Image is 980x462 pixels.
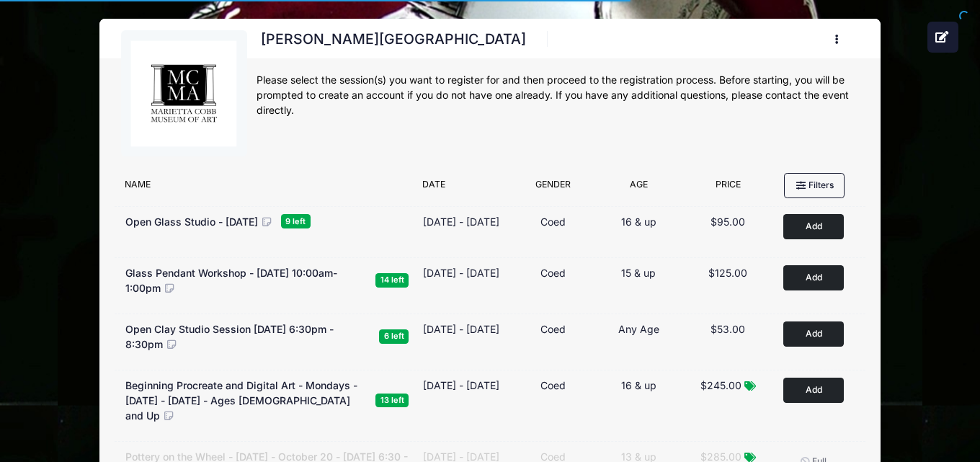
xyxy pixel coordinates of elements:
[257,27,531,52] h1: [PERSON_NAME][GEOGRAPHIC_DATA]
[257,73,860,118] div: Please select the session(s) you want to register for and then proceed to the registration proces...
[710,216,745,228] span: $95.00
[423,378,499,393] div: [DATE] - [DATE]
[783,321,844,347] button: Add
[423,214,499,229] div: [DATE] - [DATE]
[379,329,409,343] span: 6 left
[621,379,656,391] span: 16 & up
[540,216,566,228] span: Coed
[700,379,741,391] span: $245.00
[783,378,844,403] button: Add
[540,323,566,335] span: Coed
[125,379,357,422] span: Beginning Procreate and Digital Art - Mondays - [DATE] - [DATE] - Ages [DEMOGRAPHIC_DATA] and Up
[423,265,499,280] div: [DATE] - [DATE]
[125,216,258,228] span: Open Glass Studio - [DATE]
[594,178,684,198] div: Age
[512,178,594,198] div: Gender
[125,267,337,294] span: Glass Pendant Workshop - [DATE] 10:00am-1:00pm
[684,178,773,198] div: Price
[117,178,416,198] div: Name
[618,323,659,335] span: Any Age
[710,323,745,335] span: $53.00
[540,267,566,279] span: Coed
[281,214,311,228] span: 9 left
[783,265,844,290] button: Add
[416,178,512,198] div: Date
[621,216,656,228] span: 16 & up
[784,173,845,197] button: Filters
[708,267,747,279] span: $125.00
[125,323,334,350] span: Open Clay Studio Session [DATE] 6:30pm - 8:30pm
[375,394,409,407] span: 13 left
[375,273,409,287] span: 14 left
[621,267,656,279] span: 15 & up
[540,379,566,391] span: Coed
[423,321,499,337] div: [DATE] - [DATE]
[130,40,238,148] img: logo
[783,214,844,239] button: Add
